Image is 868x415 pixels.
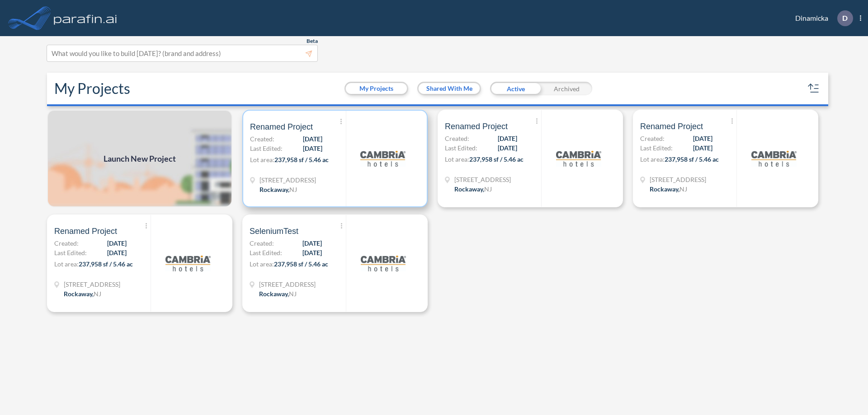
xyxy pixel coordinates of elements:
div: Rockaway, NJ [259,289,297,298]
span: Rockaway , [259,186,289,193]
button: sort [807,81,821,96]
span: Lot area: [250,260,274,268]
span: Last Edited: [250,144,283,153]
span: [DATE] [693,143,712,153]
span: Rockaway , [454,185,484,193]
span: Renamed Project [250,121,313,132]
span: NJ [289,290,297,298]
span: [DATE] [303,134,322,144]
img: logo [52,9,119,27]
span: 321 Mt Hope Ave [259,175,316,185]
span: Last Edited: [445,143,477,153]
span: Beta [307,37,318,45]
img: add [47,110,232,207]
span: 237,958 sf / 5.46 ac [274,156,329,163]
span: 321 Mt Hope Ave [650,175,706,184]
p: D [842,14,848,22]
span: Last Edited: [250,248,282,257]
span: Renamed Project [640,121,703,132]
span: 237,958 sf / 5.46 ac [274,260,328,268]
a: Launch New Project [47,110,232,207]
span: Rockaway , [259,290,289,298]
span: Launch New Project [104,153,176,165]
button: My Projects [346,83,407,94]
span: SeleniumTest [250,226,298,237]
span: NJ [484,185,492,193]
span: Last Edited: [640,143,673,153]
img: logo [556,136,601,181]
span: NJ [679,185,687,193]
span: [DATE] [303,144,322,153]
span: Renamed Project [54,226,117,237]
span: 321 Mt Hope Ave [454,175,511,184]
span: 237,958 sf / 5.46 ac [665,155,719,163]
h2: My Projects [54,80,130,97]
span: Lot area: [640,155,665,163]
span: [DATE] [107,248,127,257]
span: Created: [250,134,274,144]
span: NJ [289,186,297,193]
img: logo [360,136,406,181]
span: [DATE] [498,134,517,143]
span: Rockaway , [650,185,679,193]
div: Rockaway, NJ [64,289,101,298]
div: Archived [541,82,592,95]
span: Created: [445,134,469,143]
span: 237,958 sf / 5.46 ac [469,155,524,163]
div: Rockaway, NJ [259,185,297,194]
span: 321 Mt Hope Ave [64,280,120,289]
div: Dinamicka [782,10,861,26]
img: logo [165,241,211,286]
span: Created: [640,134,665,143]
img: logo [751,136,797,181]
span: Lot area: [54,260,79,268]
span: [DATE] [693,134,712,143]
button: Shared With Me [419,83,480,94]
div: Rockaway, NJ [454,184,492,194]
span: [DATE] [302,248,322,257]
span: [DATE] [302,238,322,248]
span: Rockaway , [64,290,94,298]
span: Lot area: [445,155,469,163]
span: Last Edited: [54,248,87,257]
div: Active [490,82,541,95]
span: 321 Mt Hope Ave [259,280,316,289]
span: [DATE] [498,143,517,153]
span: Lot area: [250,156,274,163]
img: logo [361,241,406,286]
span: Created: [250,238,274,248]
span: 237,958 sf / 5.46 ac [79,260,133,268]
div: Rockaway, NJ [650,184,687,194]
span: [DATE] [107,238,127,248]
span: Renamed Project [445,121,508,132]
span: Created: [54,238,79,248]
span: NJ [94,290,101,298]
